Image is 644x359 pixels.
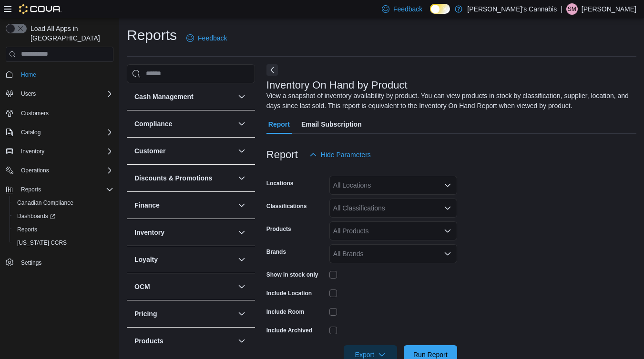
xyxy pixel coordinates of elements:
label: Products [266,225,291,233]
img: Cova [19,4,61,14]
button: Operations [17,165,53,176]
div: Sydnee Mcclure [566,3,578,15]
p: [PERSON_NAME] [582,3,636,15]
span: Users [21,90,36,98]
a: Customers [17,108,52,119]
span: Reports [21,186,41,193]
span: Dashboards [13,210,113,222]
button: OCM [236,281,247,292]
button: Open list of options [444,204,451,212]
button: Pricing [134,309,234,319]
h3: Inventory On Hand by Product [266,80,408,91]
button: Cash Management [134,92,234,101]
span: Feedback [198,33,227,43]
button: Products [236,335,247,347]
h3: Report [266,149,298,160]
nav: Complex example [6,64,113,294]
label: Classifications [266,202,307,210]
button: Hide Parameters [306,145,375,164]
span: Feedback [393,4,422,14]
div: View a snapshot of inventory availability by product. You can view products in stock by classific... [266,91,632,111]
span: Catalog [21,129,41,136]
button: Next [266,64,278,76]
span: Customers [17,107,113,119]
a: Dashboards [10,209,117,223]
span: Settings [21,259,41,267]
button: Discounts & Promotions [134,173,234,183]
span: Inventory [17,146,113,157]
button: Pricing [236,308,247,319]
button: Discounts & Promotions [236,172,247,184]
button: Finance [134,200,234,210]
button: [US_STATE] CCRS [10,236,117,249]
button: Compliance [134,119,234,129]
button: Catalog [2,126,117,139]
label: Show in stock only [266,271,318,279]
button: Finance [236,199,247,211]
h3: Products [134,336,164,346]
button: Open list of options [444,250,451,258]
h3: Discounts & Promotions [134,173,212,183]
span: Home [17,69,113,80]
span: Canadian Compliance [13,197,113,209]
button: Settings [2,255,117,269]
button: Operations [2,164,117,177]
h3: Loyalty [134,255,158,264]
h3: Customer [134,146,165,156]
span: Operations [21,167,49,174]
label: Locations [266,179,294,187]
button: Loyalty [236,254,247,265]
input: Dark Mode [430,4,450,14]
h1: Reports [127,26,177,45]
button: Inventory [134,228,234,237]
button: Catalog [17,127,44,138]
p: [PERSON_NAME]'s Cannabis [467,3,557,15]
button: Canadian Compliance [10,196,117,209]
label: Include Room [266,308,304,316]
a: Feedback [183,29,231,48]
span: Canadian Compliance [17,199,73,207]
button: Open list of options [444,227,451,235]
p: | [561,3,562,15]
a: Dashboards [13,210,59,222]
label: Brands [266,248,286,256]
button: Users [2,87,117,100]
button: Inventory [2,145,117,158]
span: Report [268,115,290,134]
label: Include Location [266,289,312,297]
h3: Cash Management [134,92,194,101]
button: Customer [134,146,234,156]
button: Reports [2,183,117,196]
span: Operations [17,165,113,176]
span: Dark Mode [430,14,430,14]
h3: Finance [134,200,160,210]
span: Email Subscription [301,115,362,134]
button: Reports [17,184,45,195]
span: Hide Parameters [321,150,371,160]
button: Home [2,68,117,81]
button: Inventory [236,227,247,238]
button: Compliance [236,118,247,130]
span: SM [568,3,576,15]
a: Settings [17,257,45,269]
span: Users [17,88,113,100]
button: Cash Management [236,91,247,102]
span: Reports [13,224,113,235]
button: OCM [134,282,234,291]
span: Home [21,71,36,79]
button: Users [17,88,40,100]
span: Reports [17,184,113,195]
a: Home [17,69,40,80]
a: Reports [13,224,41,235]
button: Reports [10,223,117,236]
button: Customer [236,145,247,157]
h3: Pricing [134,309,157,319]
span: Dashboards [17,212,55,220]
span: Washington CCRS [13,237,113,249]
h3: Inventory [134,228,164,237]
a: [US_STATE] CCRS [13,237,71,249]
button: Customers [2,106,117,120]
span: Reports [17,226,37,233]
button: Open list of options [444,181,451,189]
span: Inventory [21,148,44,155]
